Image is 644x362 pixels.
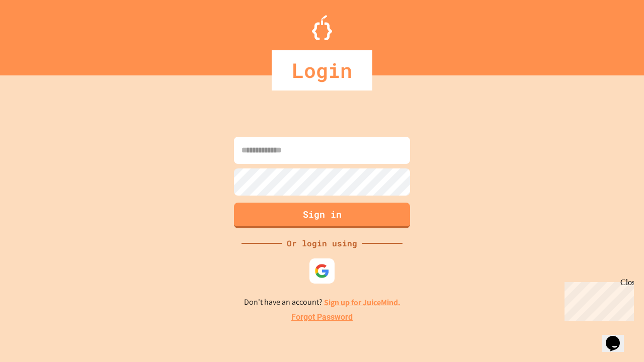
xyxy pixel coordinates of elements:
div: Chat with us now!Close [4,4,69,64]
p: Don't have an account? [244,296,400,309]
button: Sign in [234,203,410,228]
a: Sign up for JuiceMind. [324,297,400,308]
div: Login [272,50,372,90]
img: google-icon.svg [314,263,330,279]
div: Or login using [282,237,362,249]
a: Forgot Password [291,311,353,323]
iframe: chat widget [560,278,634,321]
iframe: chat widget [602,322,634,352]
img: Logo.svg [312,15,332,40]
